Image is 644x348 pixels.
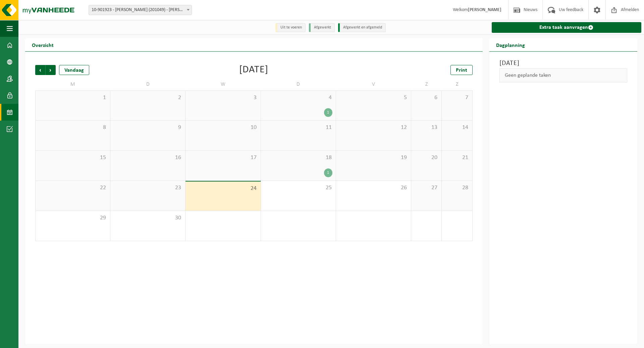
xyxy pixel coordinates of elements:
span: 10 [189,124,257,131]
span: Vorige [35,65,45,75]
span: 15 [39,154,107,161]
span: 9 [114,124,182,131]
td: D [110,78,185,90]
div: Geen geplande taken [499,68,627,82]
span: 20 [415,154,438,161]
td: Z [411,78,442,90]
span: 14 [445,124,469,131]
div: Vandaag [59,65,89,75]
span: 24 [189,185,257,192]
h2: Dagplanning [489,38,532,51]
li: Afgewerkt [309,23,335,32]
h2: Overzicht [25,38,60,51]
span: 11 [264,124,332,131]
td: W [185,78,261,90]
div: 1 [324,168,332,177]
li: Afgewerkt en afgemeld [338,23,386,32]
td: Z [442,78,472,90]
li: Uit te voeren [275,23,306,32]
div: [DATE] [239,65,268,75]
a: Print [450,65,473,75]
span: 22 [39,184,107,192]
span: 12 [339,124,408,131]
span: 8 [39,124,107,131]
strong: [PERSON_NAME] [468,7,501,12]
span: 21 [445,154,469,161]
span: 16 [114,154,182,161]
span: 10-901923 - AVA BERINGEN (201049) - KOERSEL [89,5,192,15]
a: Extra taak aanvragen [492,22,641,33]
span: 29 [39,214,107,222]
td: D [261,78,336,90]
span: 2 [114,94,182,101]
span: 3 [189,94,257,101]
span: 17 [189,154,257,161]
span: 5 [339,94,408,101]
span: 28 [445,184,469,192]
span: Volgende [46,65,56,75]
span: 4 [264,94,332,101]
span: 23 [114,184,182,192]
td: V [336,78,411,90]
h3: [DATE] [499,58,627,68]
span: 13 [415,124,438,131]
span: 26 [339,184,408,192]
span: 10-901923 - AVA BERINGEN (201049) - KOERSEL [89,5,192,15]
span: 19 [339,154,408,161]
span: 1 [39,94,107,101]
span: Print [456,68,467,73]
span: 6 [415,94,438,101]
span: 18 [264,154,332,161]
span: 27 [415,184,438,192]
span: 25 [264,184,332,192]
td: M [35,78,110,90]
span: 7 [445,94,469,101]
div: 1 [324,108,332,117]
span: 30 [114,214,182,222]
